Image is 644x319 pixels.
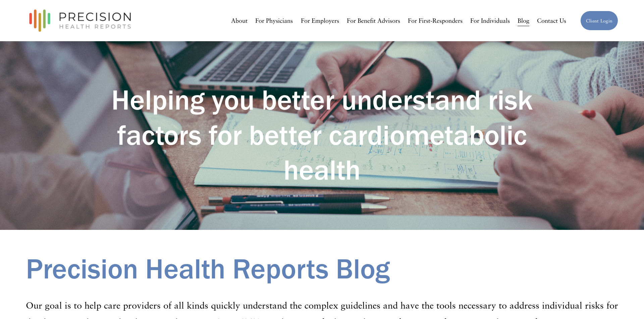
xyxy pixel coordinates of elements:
[347,14,400,27] a: For Benefit Advisors
[255,14,293,27] a: For Physicians
[26,251,618,286] h1: Precision Health Reports Blog
[231,14,248,27] a: About
[537,14,566,27] a: Contact Us
[580,11,618,31] a: Client Login
[470,14,510,27] a: For Individuals
[518,14,529,27] a: Blog
[26,6,135,35] img: Precision Health Reports
[100,82,544,188] h1: Helping you better understand risk factors for better cardiometabolic health
[408,14,463,27] a: For First-Responders
[301,14,339,27] a: For Employers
